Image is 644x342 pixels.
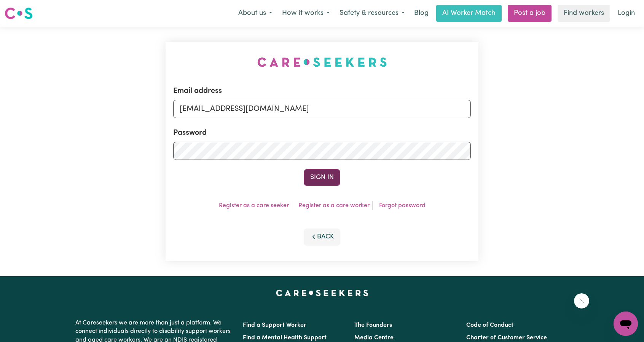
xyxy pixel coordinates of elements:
[173,100,471,118] input: Email address
[436,5,502,22] a: AI Worker Match
[173,127,207,139] label: Password
[354,335,394,341] a: Media Centre
[298,203,370,209] a: Register as a care worker
[466,322,513,328] a: Code of Conduct
[508,5,552,22] a: Post a job
[410,5,433,22] a: Blog
[574,293,589,308] iframe: Close message
[219,203,289,209] a: Register as a care seeker
[379,203,426,209] a: Forgot password
[466,335,547,341] a: Charter of Customer Service
[558,5,610,22] a: Find workers
[304,169,340,186] button: Sign In
[614,312,638,336] iframe: Button to launch messaging window
[354,322,392,328] a: The Founders
[243,322,306,328] a: Find a Support Worker
[335,5,410,21] button: Safety & resources
[277,5,335,21] button: How it works
[5,6,33,20] img: Careseekers logo
[613,5,639,22] a: Login
[233,5,277,21] button: About us
[5,5,46,11] span: Need any help?
[276,290,368,296] a: Careseekers home page
[173,85,222,97] label: Email address
[304,229,340,245] button: Back
[5,5,33,22] a: Careseekers logo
